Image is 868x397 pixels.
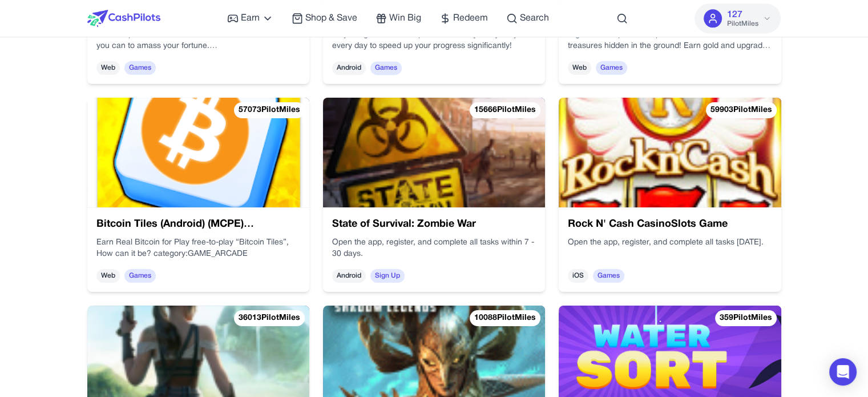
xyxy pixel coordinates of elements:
[593,269,624,283] span: Games
[389,11,421,25] span: Win Big
[376,11,421,25] a: Win Big
[323,98,545,207] img: State of Survival: Zombie War
[596,61,627,75] span: Games
[87,98,309,207] img: Bitcoin Tiles (Android) (MCPE) (US)
[234,310,305,326] div: 36013 PilotMiles
[241,11,260,25] span: Earn
[568,61,591,75] span: Web
[96,237,300,260] div: Earn Real Bitcoin for Play free-to-play “Bitcoin Tiles”, How can it be? category:GAME_ARCADE
[87,10,160,27] img: CashPilots Logo
[332,29,536,52] div: Play the game and complete the tasks [DATE]. Play every day to speed up your progress significantly!
[332,61,366,75] span: Android
[568,237,772,260] div: Open the app, register, and complete all tasks [DATE].
[506,11,549,25] a: Search
[559,98,781,207] img: Rock N' Cash CasinoSlots Game
[829,358,857,386] div: Open Intercom Messenger
[706,102,777,118] div: 59903 PilotMiles
[332,269,366,283] span: Android
[227,11,273,25] a: Earn
[370,61,402,75] span: Games
[96,216,300,232] h3: Bitcoin Tiles (Android) (MCPE) ([GEOGRAPHIC_DATA])
[292,11,357,25] a: Shop & Save
[370,269,405,283] span: Sign Up
[568,29,772,52] div: Dig in the deepest mine possible and reach for the treasures hidden in the ground! Earn gold and ...
[470,310,540,326] div: 10088 PilotMiles
[470,102,540,118] div: 15666 PilotMiles
[453,11,488,25] span: Redeem
[96,269,120,283] span: Web
[726,19,758,29] span: PilotMiles
[305,11,357,25] span: Shop & Save
[439,11,488,25] a: Redeem
[96,29,300,52] div: Dive deep into the ocean and catch as much loot as you can to amass your fortune. category:GAME_C...
[695,3,781,33] button: 127PilotMiles
[332,237,536,260] div: Open the app, register, and complete all tasks within 7 - 30 days.
[726,8,742,22] span: 127
[234,102,305,118] div: 57073 PilotMiles
[715,310,777,326] div: 359 PilotMiles
[124,61,156,75] span: Games
[568,216,772,232] h3: Rock N' Cash CasinoSlots Game
[520,11,549,25] span: Search
[568,269,588,283] span: iOS
[96,61,120,75] span: Web
[332,216,536,232] h3: State of Survival: Zombie War
[124,269,156,283] span: Games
